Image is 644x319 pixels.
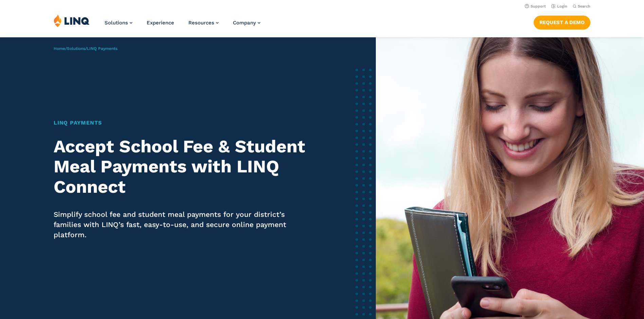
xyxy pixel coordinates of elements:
[54,46,117,51] span: / /
[534,14,590,29] nav: Button Navigation
[54,119,307,127] h1: LINQ Payments
[67,46,85,51] a: Solutions
[573,4,590,9] button: Open Search Bar
[54,209,307,240] p: Simplify school fee and student meal payments for your district’s families with LINQ’s fast, easy...
[105,14,260,37] nav: Primary Navigation
[551,4,567,8] a: Login
[534,16,590,29] a: Request a Demo
[54,14,90,27] img: LINQ | K‑12 Software
[233,20,256,26] span: Company
[525,4,546,8] a: Support
[54,136,307,197] h2: Accept School Fee & Student Meal Payments with LINQ Connect
[54,46,65,51] a: Home
[578,4,590,8] span: Search
[87,46,117,51] span: LINQ Payments
[188,20,214,26] span: Resources
[233,20,260,26] a: Company
[147,20,174,26] a: Experience
[105,20,132,26] a: Solutions
[188,20,219,26] a: Resources
[105,20,128,26] span: Solutions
